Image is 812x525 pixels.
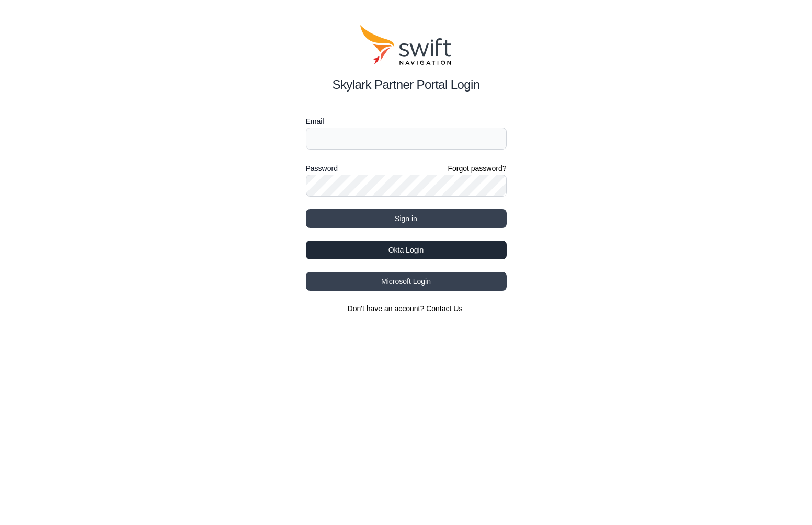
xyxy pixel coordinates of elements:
[306,162,338,175] label: Password
[306,272,507,291] button: Microsoft Login
[426,304,462,313] a: Contact Us
[306,303,507,314] section: Don't have an account?
[448,163,506,174] a: Forgot password?
[306,241,507,259] button: Okta Login
[306,115,507,128] label: Email
[306,209,507,228] button: Sign in
[306,75,507,94] h2: Skylark Partner Portal Login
